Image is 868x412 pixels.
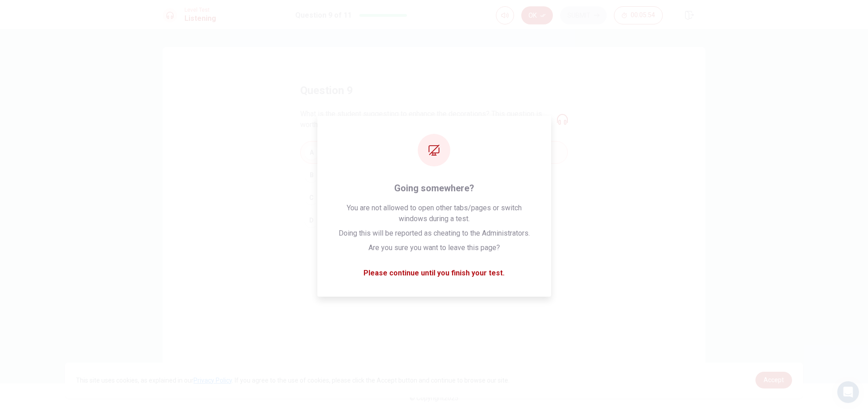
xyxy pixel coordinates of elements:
[65,363,803,398] div: cookieconsent
[295,10,352,21] h1: Question 9 of 11
[318,120,345,129] b: 2 points
[304,213,319,227] div: D
[300,186,568,209] button: CUsing neon lights.
[521,6,553,24] button: Ok
[631,12,655,19] span: 00:05:54
[614,6,663,24] button: 00:05:54
[300,209,568,232] button: DPutting up posters of famous artists.
[193,377,232,384] a: Privacy Policy
[322,215,439,226] span: Putting up posters of famous artists.
[755,372,792,388] a: dismiss cookie message
[300,83,353,98] h4: question 9
[304,168,319,182] div: B
[76,377,509,384] span: This site uses cookies, as explained in our . If you agree to the use of cookies, please click th...
[300,141,568,164] button: AWaiting until evening to turn on the lights.
[300,109,550,130] span: What is the student suggesting to enhance the decorations? This question is worth .
[300,164,568,186] button: BSetting up fairy lights around the main stage area.
[184,7,216,13] span: Level Test
[322,147,451,158] span: Waiting until evening to turn on the lights.
[764,376,784,384] span: Accept
[322,192,378,203] span: Using neon lights.
[322,170,478,180] span: Setting up fairy lights around the main stage area.
[837,381,859,403] div: Open Intercom Messenger
[184,13,216,24] h1: Listening
[304,190,319,205] div: C
[410,394,458,402] span: © Copyright 2025
[304,145,319,160] div: A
